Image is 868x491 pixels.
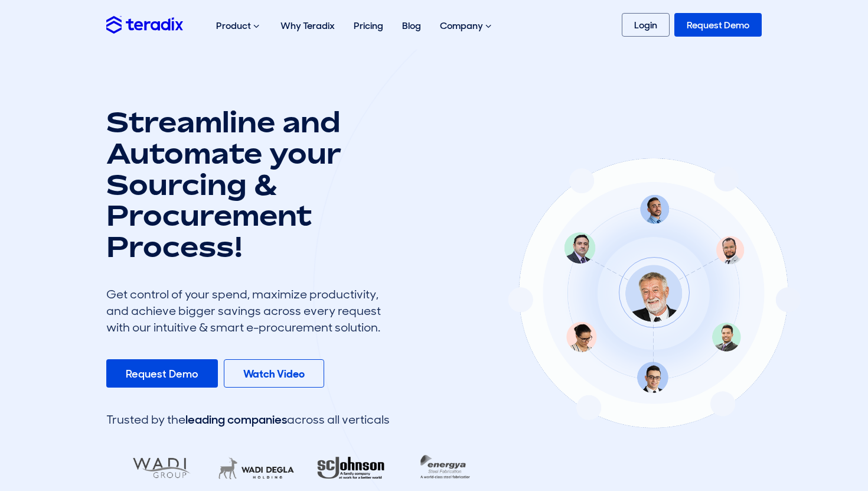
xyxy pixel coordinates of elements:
[106,359,218,388] a: Request Demo
[297,449,393,487] img: RA
[674,13,762,37] a: Request Demo
[106,16,183,33] img: Teradix logo
[622,13,670,37] a: Login
[430,7,503,45] div: Company
[203,449,298,487] img: LifeMakers
[271,7,344,44] a: Why Teradix
[106,411,390,428] div: Trusted by the across all verticals
[106,106,390,262] h1: Streamline and Automate your Sourcing & Procurement Process!
[243,367,305,381] b: Watch Video
[393,7,430,44] a: Blog
[207,7,271,45] div: Product
[224,359,324,388] a: Watch Video
[185,412,287,427] span: leading companies
[106,286,390,336] div: Get control of your spend, maximize productivity, and achieve bigger savings across every request...
[344,7,393,44] a: Pricing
